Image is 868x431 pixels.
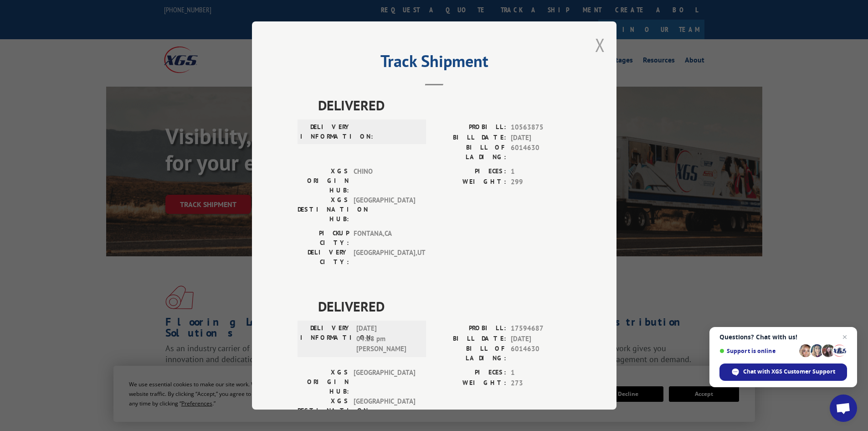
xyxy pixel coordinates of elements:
span: [GEOGRAPHIC_DATA] , UT [354,248,415,267]
span: 6014630 [511,143,571,162]
span: [GEOGRAPHIC_DATA] [354,368,415,396]
label: PROBILL: [434,323,506,334]
span: [DATE] [511,334,571,344]
label: DELIVERY CITY: [298,248,349,267]
label: BILL DATE: [434,334,506,344]
span: [DATE] [511,133,571,143]
span: DELIVERED [318,95,571,115]
label: BILL OF LADING: [434,143,506,162]
label: BILL OF LADING: [434,344,506,363]
span: CHINO [354,166,415,195]
span: 1 [511,368,571,378]
span: 17594687 [511,323,571,334]
label: WEIGHT: [434,177,506,187]
label: XGS ORIGIN HUB: [298,166,349,195]
span: 299 [511,177,571,187]
span: [DATE] 04:28 pm [PERSON_NAME] [356,323,418,354]
label: PIECES: [434,166,506,177]
button: Close modal [595,33,605,57]
span: Chat with XGS Customer Support [743,368,835,376]
div: Chat with XGS Customer Support [719,363,847,381]
h2: Track Shipment [298,55,571,72]
label: DELIVERY INFORMATION: [300,122,352,141]
label: PROBILL: [434,122,506,133]
span: DELIVERED [318,296,571,317]
label: XGS ORIGIN HUB: [298,368,349,396]
label: XGS DESTINATION HUB: [298,195,349,224]
span: FONTANA , CA [354,228,415,248]
label: BILL DATE: [434,133,506,143]
label: PICKUP CITY: [298,228,349,248]
span: [GEOGRAPHIC_DATA] [354,195,415,224]
label: PIECES: [434,368,506,378]
span: 6014630 [511,344,571,363]
label: XGS DESTINATION HUB: [298,396,349,425]
span: Close chat [839,332,850,343]
label: WEIGHT: [434,378,506,389]
span: 273 [511,378,571,389]
span: 1 [511,166,571,177]
span: Questions? Chat with us! [719,333,847,341]
label: DELIVERY INFORMATION: [300,323,352,354]
span: 10563875 [511,122,571,133]
div: Open chat [830,395,857,422]
span: [GEOGRAPHIC_DATA] [354,396,415,425]
span: Support is online [719,348,796,354]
